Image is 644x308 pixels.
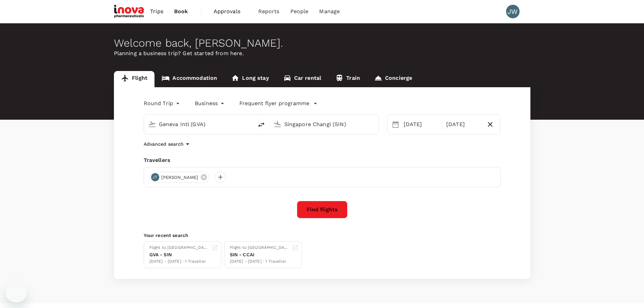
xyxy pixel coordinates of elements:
div: Round Trip [144,98,182,109]
span: Trips [150,7,163,16]
span: [PERSON_NAME] [157,174,202,181]
div: Travellers [144,156,501,164]
p: Frequent flyer programme [239,99,309,108]
div: [DATE] - [DATE] · 1 Traveller [230,258,289,265]
a: Accommodation [154,71,224,87]
span: Manage [319,7,340,16]
div: Flight to [GEOGRAPHIC_DATA] [149,244,209,251]
a: Flight [114,71,155,87]
span: Reports [258,7,280,16]
div: Flight to [GEOGRAPHIC_DATA] [230,244,289,251]
p: Advanced search [144,141,184,147]
span: Approvals [214,7,247,16]
div: JW [506,5,520,18]
input: Depart from [159,119,239,129]
div: Business [195,98,226,109]
div: Welcome back , [PERSON_NAME] . [114,37,530,49]
div: JT[PERSON_NAME] [149,172,210,183]
div: [DATE] - [DATE] · 1 Traveller [149,258,209,265]
input: Going to [284,119,364,129]
button: Frequent flyer programme [239,99,317,108]
button: Advanced search [144,140,192,148]
p: Your recent search [144,232,501,239]
div: SIN - CCAI [230,251,289,258]
a: Concierge [367,71,419,87]
a: Long stay [224,71,276,87]
button: Open [248,123,250,125]
div: JT [151,173,159,181]
div: [DATE] [444,118,483,131]
a: Car rental [276,71,329,87]
p: Planning a business trip? Get started from here. [114,49,530,57]
div: [DATE] [401,118,440,131]
button: Open [374,123,375,125]
div: GVA - SIN [149,251,209,258]
a: Train [328,71,367,87]
button: Find flights [297,201,348,218]
img: iNova Pharmaceuticals [114,4,145,19]
span: People [290,7,309,16]
span: Book [174,7,188,16]
button: delete [253,117,269,133]
iframe: Button to launch messaging window [5,281,27,303]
